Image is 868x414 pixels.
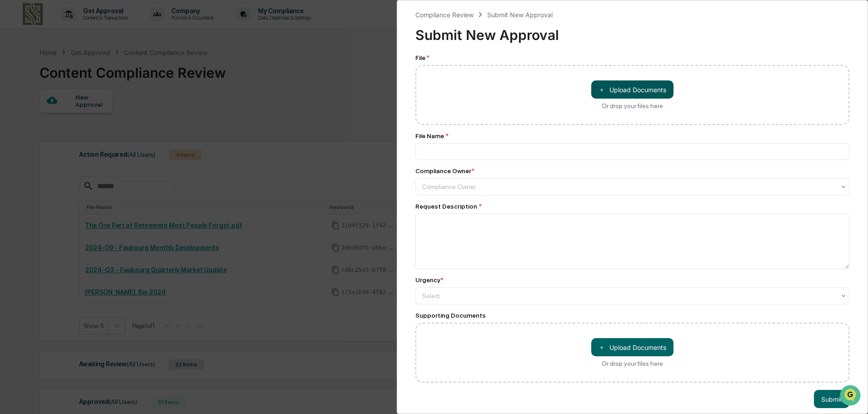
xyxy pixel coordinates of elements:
div: Or drop your files here [602,360,663,367]
span: Data Lookup [18,132,57,141]
div: We're available if you need us! [31,79,115,86]
div: 🗄️ [66,115,73,123]
div: File Name [415,132,849,140]
div: 🔎 [9,133,16,140]
span: Preclearance [18,115,59,124]
div: Or drop your files here [602,102,663,110]
a: Powered byPylon [64,154,110,161]
div: Request Description [415,203,849,210]
span: ＋ [599,343,605,352]
div: Submit New Approval [487,11,553,19]
div: Compliance Review [415,11,474,19]
p: How can we help? [9,19,165,34]
span: Attestations [75,115,113,124]
button: Or drop your files here [591,80,673,99]
div: Compliance Owner [415,167,474,175]
input: Clear [24,41,150,51]
button: Submit [814,390,849,408]
button: Start new chat [155,72,165,83]
img: 1746055101610-c473b297-6a78-478c-a979-82029cc54cd1 [9,70,25,86]
iframe: Open customer support [839,384,863,409]
div: Urgency [415,276,444,284]
div: Submit New Approval [415,20,849,43]
a: 🔎Data Lookup [5,128,61,145]
a: 🗄️Attestations [62,111,116,127]
div: File [415,54,849,61]
button: Or drop your files here [591,338,673,356]
div: Supporting Documents [415,312,849,319]
span: Pylon [90,154,110,161]
span: ＋ [599,85,605,94]
div: Start new chat [31,70,149,79]
a: 🖐️Preclearance [5,111,62,127]
div: 🖐️ [9,115,16,123]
